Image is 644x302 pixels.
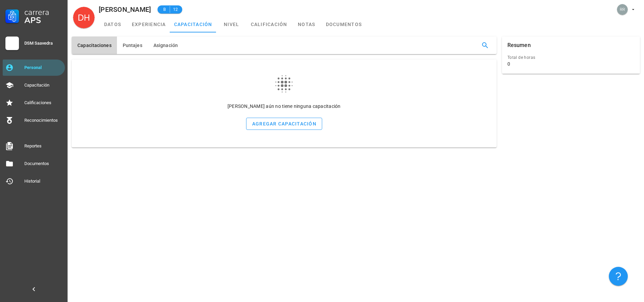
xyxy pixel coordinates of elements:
span: Asignación [153,43,178,48]
a: Capacitación [3,77,65,93]
a: notas [291,16,322,32]
span: B [162,6,167,13]
button: Capacitaciones [72,37,117,54]
div: [PERSON_NAME] [99,6,151,13]
div: Historial [24,179,62,184]
span: DH [78,7,90,28]
button: agregar capacitación [246,118,322,130]
span: 12 [173,6,178,13]
a: Historial [3,173,65,189]
a: calificación [247,16,291,32]
div: Calificaciones [24,100,62,106]
div: Resumen [507,37,531,54]
div: avatar [73,7,95,28]
div: Personal [24,65,62,70]
div: Total de horas [507,54,635,61]
a: Personal [3,60,65,76]
div: Capacitación [24,83,62,88]
div: Documentos [24,161,62,166]
div: 0 [507,61,510,67]
a: Reconocimientos [3,112,65,129]
div: agregar capacitación [252,121,316,126]
button: Puntajes [117,37,148,54]
a: Reportes [3,138,65,154]
div: DSM Saavedra [24,41,62,46]
span: Capacitaciones [77,43,112,48]
a: datos [97,16,128,32]
div: Reconocimientos [24,118,62,123]
div: APS [24,16,62,24]
div: [PERSON_NAME] aún no tiene ninguna capacitación [81,103,487,110]
a: experiencia [128,16,170,32]
a: nivel [216,16,247,32]
a: Calificaciones [3,95,65,111]
div: Reportes [24,143,62,149]
a: Documentos [3,156,65,172]
div: avatar [617,4,628,15]
a: documentos [322,16,366,32]
a: capacitación [170,16,216,32]
button: Asignación [148,37,183,54]
span: Puntajes [122,43,142,48]
div: Carrera [24,8,62,16]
